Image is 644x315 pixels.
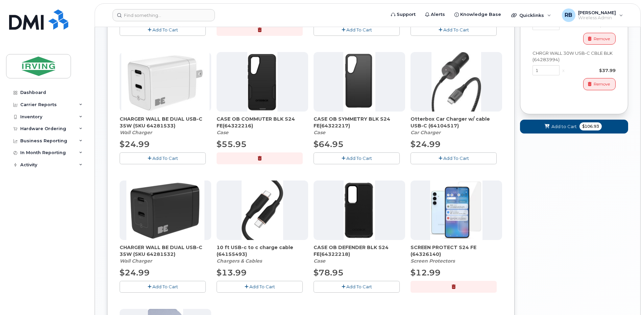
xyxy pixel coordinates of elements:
[594,36,610,42] span: Remove
[443,27,469,32] span: Add To Cart
[314,139,344,149] span: $64.95
[314,116,405,136] div: CASE OB SYMMETRY BLK S24 FE(64322217)
[314,281,400,293] button: Add To Cart
[217,116,308,129] span: CASE OB COMMUTER BLK S24 FE(64322216)
[217,244,308,264] div: 10 ft USB-c to c charge cable (64155493)
[346,27,372,32] span: Add To Cart
[420,8,450,21] a: Alerts
[411,268,441,277] span: $12.99
[344,180,375,240] img: s24_fe_ob_Def.png
[242,180,283,240] img: ACCUS210715h8yE8.jpg
[314,244,405,258] span: CASE OB DEFENDER BLK S24 FE(64322218)
[217,129,228,136] em: Case
[583,33,616,45] button: Remove
[430,180,482,240] img: s24_fe_-_screen_protector.png
[152,284,178,289] span: Add To Cart
[121,52,210,112] img: BE.png
[217,116,308,136] div: CASE OB COMMUTER BLK S24 FE(64322216)
[120,281,206,293] button: Add To Cart
[579,122,602,130] span: $106.93
[314,24,400,36] button: Add To Cart
[560,67,567,74] div: x
[411,152,497,164] button: Add To Cart
[217,244,308,258] span: 10 ft USB-c to c charge cable (64155493)
[411,129,441,136] em: Car Charger
[120,258,152,264] em: Wall Charger
[397,11,416,18] span: Support
[314,244,405,264] div: CASE OB DEFENDER BLK S24 FE(64322218)
[450,8,506,21] a: Knowledge Base
[113,9,215,21] input: Find something...
[217,281,303,293] button: Add To Cart
[520,120,628,134] button: Add to Cart $106.93
[411,244,502,258] span: SCREEN PROTECT S24 FE (64326140)
[551,123,577,130] span: Add to Cart
[411,244,502,264] div: SCREEN PROTECT S24 FE (64326140)
[152,27,178,32] span: Add To Cart
[120,139,150,149] span: $24.99
[247,52,277,112] img: s24_FE_ob_com.png
[583,78,616,90] button: Remove
[120,24,206,36] button: Add To Cart
[249,284,275,289] span: Add To Cart
[557,8,628,22] div: Roberts, Brad
[346,155,372,161] span: Add To Cart
[565,11,572,19] span: RB
[120,116,211,136] div: CHARGER WALL BE DUAL USB-C 35W (SKU 64281533)
[120,129,152,136] em: Wall Charger
[411,139,441,149] span: $24.99
[443,155,469,161] span: Add To Cart
[411,116,502,136] div: Otterbox Car Charger w/ cable USB-C (64104517)
[314,258,325,264] em: Case
[411,258,455,264] em: Screen Protectors
[578,10,616,15] span: [PERSON_NAME]
[386,8,420,21] a: Support
[532,50,616,63] div: CHRGR WALL 30W USB-C CBLE BLK (64283994)
[120,152,206,164] button: Add To Cart
[519,13,544,18] span: Quicklinks
[217,139,247,149] span: $55.95
[314,268,344,277] span: $78.95
[120,244,211,264] div: CHARGER WALL BE DUAL USB-C 35W (SKU 64281532)
[217,268,247,277] span: $13.99
[431,11,445,18] span: Alerts
[411,116,502,129] span: Otterbox Car Charger w/ cable USB-C (64104517)
[314,152,400,164] button: Add To Cart
[152,155,178,161] span: Add To Cart
[460,11,501,18] span: Knowledge Base
[314,129,325,136] em: Case
[343,52,375,112] img: s24_fe_ob_sym.png
[411,24,497,36] button: Add To Cart
[578,15,616,21] span: Wireless Admin
[120,244,211,258] span: CHARGER WALL BE DUAL USB-C 35W (SKU 64281532)
[120,268,150,277] span: $24.99
[567,67,616,74] div: $37.99
[431,52,481,112] img: download.jpg
[594,81,610,87] span: Remove
[506,8,556,22] div: Quicklinks
[126,180,204,240] img: CHARGER_WALL_BE_DUAL_USB-C_35W.png
[217,258,262,264] em: Chargers & Cables
[314,116,405,129] span: CASE OB SYMMETRY BLK S24 FE(64322217)
[346,284,372,289] span: Add To Cart
[120,116,211,129] span: CHARGER WALL BE DUAL USB-C 35W (SKU 64281533)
